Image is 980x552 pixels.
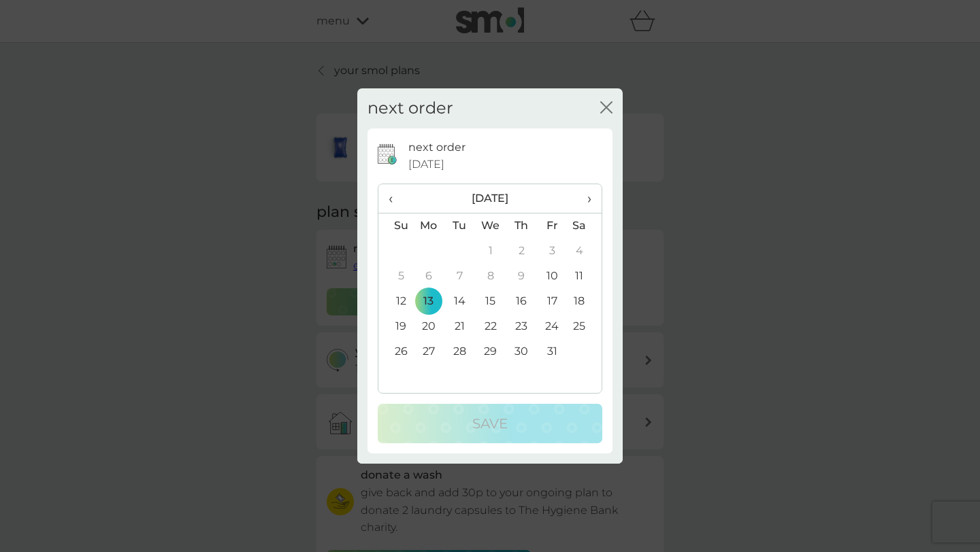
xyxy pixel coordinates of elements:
[568,213,602,239] th: Sa
[506,314,537,339] td: 23
[378,339,413,364] td: 26
[506,339,537,364] td: 30
[378,213,413,239] th: Su
[378,289,413,314] td: 12
[413,264,444,289] td: 6
[378,314,413,339] td: 19
[444,339,475,364] td: 28
[413,289,444,314] td: 13
[537,239,568,264] td: 3
[378,264,413,289] td: 5
[568,264,602,289] td: 11
[444,264,475,289] td: 7
[537,213,568,239] th: Fr
[506,289,537,314] td: 16
[600,101,612,116] button: close
[506,213,537,239] th: Th
[568,289,602,314] td: 18
[578,184,591,213] span: ›
[475,213,506,239] th: We
[413,184,568,213] th: [DATE]
[568,314,602,339] td: 25
[537,314,568,339] td: 24
[475,264,506,289] td: 8
[367,99,453,118] h2: next order
[444,289,475,314] td: 14
[444,213,475,239] th: Tu
[413,213,444,239] th: Mo
[389,184,403,213] span: ‹
[475,239,506,264] td: 1
[413,339,444,364] td: 27
[378,404,602,443] button: Save
[413,314,444,339] td: 20
[408,156,444,173] span: [DATE]
[537,339,568,364] td: 31
[537,289,568,314] td: 17
[444,314,475,339] td: 21
[506,264,537,289] td: 9
[506,239,537,264] td: 2
[472,413,508,434] p: Save
[568,239,602,264] td: 4
[475,314,506,339] td: 22
[475,289,506,314] td: 15
[475,339,506,364] td: 29
[408,139,465,156] p: next order
[537,264,568,289] td: 10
